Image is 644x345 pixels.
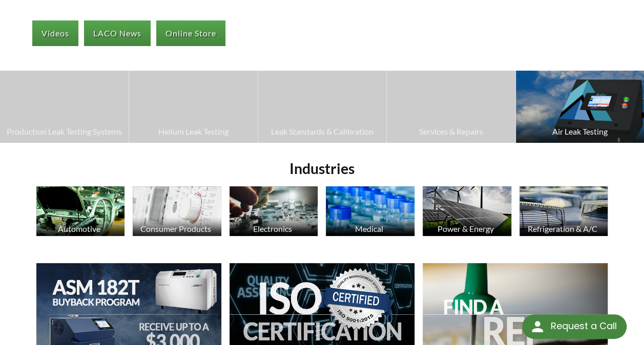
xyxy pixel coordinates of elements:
[131,224,220,233] div: Consumer Products
[392,125,510,138] span: Services & Repairs
[134,125,252,138] span: Helium Leak Testing
[423,186,511,236] img: Solar Panels image
[258,71,386,143] a: Leak Standards & Calibration
[516,71,644,143] a: Air Leak Testing
[324,224,413,233] div: Medical
[326,186,414,239] a: Medical Medicine Bottle image
[518,224,607,233] div: Refrigeration & A/C
[520,186,608,239] a: Refrigeration & A/C HVAC Products image
[263,125,381,138] span: Leak Standards & Calibration
[387,71,515,143] a: Services & Repairs
[228,224,317,233] div: Electronics
[35,224,124,233] div: Automotive
[521,125,639,138] span: Air Leak Testing
[529,318,546,335] img: round button
[129,71,257,143] a: Helium Leak Testing
[32,20,78,46] a: Videos
[230,186,318,236] img: Electronics image
[421,224,510,233] div: Power & Energy
[84,20,151,46] a: LACO News
[36,186,125,239] a: Automotive Automotive Industry image
[516,71,644,143] img: AURA Compact Air Leak Tester image
[133,186,221,236] img: Consumer Products image
[133,186,221,239] a: Consumer Products Consumer Products image
[520,186,608,236] img: HVAC Products image
[156,20,225,46] a: Online Store
[326,186,414,236] img: Medicine Bottle image
[32,159,612,178] h2: Industries
[423,186,511,239] a: Power & Energy Solar Panels image
[36,186,125,236] img: Automotive Industry image
[550,314,616,338] div: Request a Call
[522,314,627,339] div: Request a Call
[5,125,123,138] span: Production Leak Testing Systems
[230,186,318,239] a: Electronics Electronics image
